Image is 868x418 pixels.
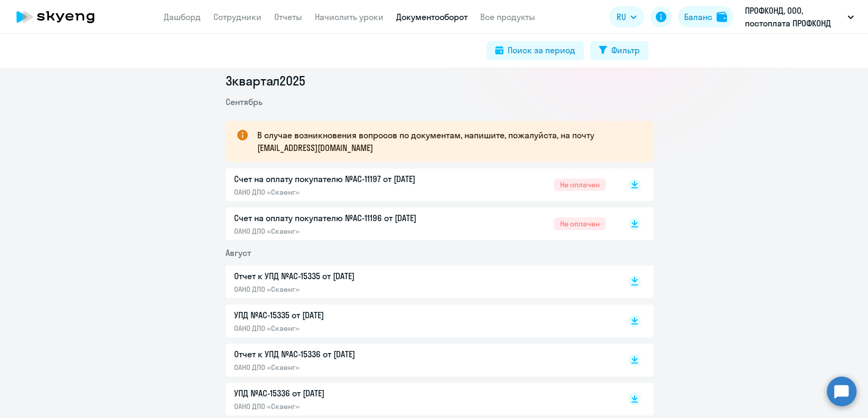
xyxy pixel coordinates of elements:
[234,348,456,360] p: Отчет к УПД №AC-15336 от [DATE]
[609,6,644,27] button: RU
[226,248,251,258] span: Август
[234,309,606,333] a: УПД №AC-15335 от [DATE]ОАНО ДПО «Скаенг»
[226,97,263,107] span: Сентябрь
[611,44,640,56] div: Фильтр
[617,11,626,23] span: RU
[274,12,302,22] a: Отчеты
[234,387,606,411] a: УПД №AC-15336 от [DATE]ОАНО ДПО «Скаенг»
[213,12,262,22] a: Сотрудники
[234,324,456,333] p: ОАНО ДПО «Скаенг»
[234,173,606,197] a: Счет на оплату покупателю №AC-11197 от [DATE]ОАНО ДПО «Скаенг»Не оплачен
[234,309,456,321] p: УПД №AC-15335 от [DATE]
[164,12,201,22] a: Дашборд
[745,4,843,30] p: ПРОФКОНД, ООО, постоплата ПРОФКОНД
[554,178,606,191] span: Не оплачен
[678,6,733,27] button: Балансbalance
[234,212,456,224] p: Счет на оплату покупателю №AC-11196 от [DATE]
[257,129,634,154] p: В случае возникновения вопросов по документам, напишите, пожалуйста, на почту [EMAIL_ADDRESS][DOM...
[234,387,456,400] p: УПД №AC-15336 от [DATE]
[234,187,456,197] p: ОАНО ДПО «Скаенг»
[234,212,606,236] a: Счет на оплату покупателю №AC-11196 от [DATE]ОАНО ДПО «Скаенг»Не оплачен
[234,226,456,236] p: ОАНО ДПО «Скаенг»
[554,217,606,230] span: Не оплачен
[508,44,575,56] div: Поиск за период
[234,402,456,411] p: ОАНО ДПО «Скаенг»
[684,11,712,23] div: Баланс
[480,12,535,22] a: Все продукты
[716,12,727,22] img: balance
[226,72,654,89] li: 3 квартал 2025
[315,12,384,22] a: Начислить уроки
[396,12,468,22] a: Документооборот
[740,4,859,30] button: ПРОФКОНД, ООО, постоплата ПРОФКОНД
[234,270,606,294] a: Отчет к УПД №AC-15335 от [DATE]ОАНО ДПО «Скаенг»
[234,173,456,185] p: Счет на оплату покупателю №AC-11197 от [DATE]
[487,41,584,60] button: Поиск за период
[590,41,648,60] button: Фильтр
[234,363,456,372] p: ОАНО ДПО «Скаенг»
[234,284,456,294] p: ОАНО ДПО «Скаенг»
[234,348,606,372] a: Отчет к УПД №AC-15336 от [DATE]ОАНО ДПО «Скаенг»
[234,270,456,282] p: Отчет к УПД №AC-15335 от [DATE]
